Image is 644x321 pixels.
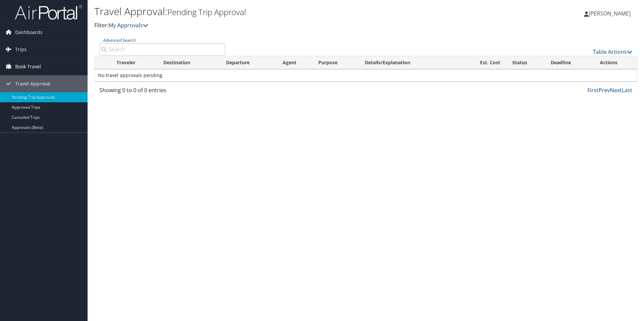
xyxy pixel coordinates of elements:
a: Next [610,86,622,94]
p: Filter: [94,21,456,30]
a: Table Actions [593,48,632,56]
span: Trips [15,41,27,58]
img: airportal-logo.png [15,4,82,20]
th: Purpose [312,56,359,69]
a: Prev [599,86,610,94]
th: Actions [594,56,637,69]
small: Pending Trip Approval [167,6,246,17]
th: Status: activate to sort column ascending [506,56,544,69]
a: My Approvals [108,22,148,29]
input: Advanced Search [99,43,225,56]
a: Last [622,86,632,94]
a: Advanced Search [103,37,135,43]
th: Details/Explanation [359,56,459,69]
div: Showing 0 to 0 of 0 entries [99,86,225,98]
a: [PERSON_NAME] [584,3,637,24]
span: Book Travel [15,58,41,75]
th: Est. Cost: activate to sort column ascending [459,56,507,69]
span: Travel Approval [15,75,51,92]
th: Traveler: activate to sort column ascending [110,56,157,69]
th: Agent [277,56,313,69]
th: Departure: activate to sort column ascending [220,56,277,69]
th: Destination: activate to sort column ascending [157,56,220,69]
td: No travel approvals pending [95,69,637,81]
a: First [587,86,599,94]
th: Deadline: activate to sort column descending [545,56,594,69]
span: Dashboards [15,24,42,41]
h1: Travel Approval: [94,4,456,19]
span: [PERSON_NAME] [589,10,631,17]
